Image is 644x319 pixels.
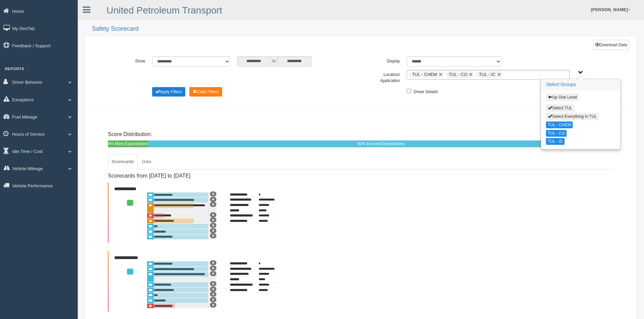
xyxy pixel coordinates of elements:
button: TUL - CO [546,130,567,137]
button: Download Data [593,40,629,50]
a: United Petroleum Transport [106,5,222,16]
button: Select Everything in TUL [546,113,599,120]
h2: Safety Scorecard [92,26,637,32]
label: Display [361,56,403,64]
h4: Score Distribution: [108,131,614,137]
button: Select TUL [546,104,574,112]
a: Scorecards [108,154,138,169]
button: TUL - CHEM [546,122,572,128]
h4: Scorecards from [DATE] to [DATE] [108,173,311,179]
span: 8% Meet Expectations [108,141,148,146]
span: 92% Exceed Expectations [358,141,405,146]
span: TUL - CO [449,72,467,77]
span: to [271,56,278,67]
a: Data [138,154,155,169]
label: Driver Details [413,87,438,95]
label: Location/ Application [361,70,404,84]
button: Change Filter Options [189,87,222,97]
span: TUL - CHEM [412,72,437,77]
label: Show [106,56,149,64]
button: Up One Level [546,94,579,101]
button: Change Filter Options [152,87,185,97]
span: TUL - IC [479,72,496,77]
button: TUL - IC [546,138,565,145]
h3: Select Groups [541,79,620,90]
